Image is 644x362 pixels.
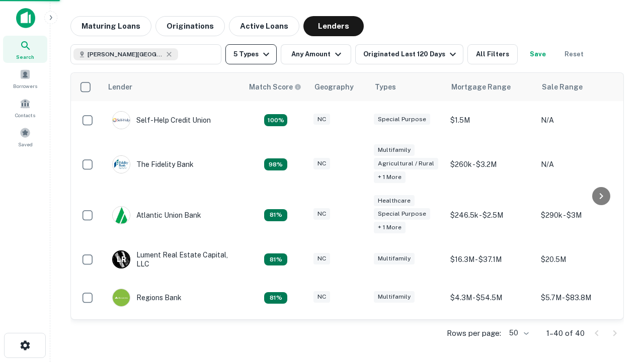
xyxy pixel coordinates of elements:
img: picture [113,207,130,224]
a: Saved [3,123,47,150]
td: N/A [536,139,626,190]
button: Save your search to get updates of matches that match your search criteria. [522,44,554,64]
button: 5 Types [225,44,277,64]
button: Originated Last 120 Days [355,44,463,64]
td: $1.5M [445,101,536,139]
div: Matching Properties: 5, hasApolloMatch: undefined [264,292,287,304]
span: Borrowers [13,82,37,90]
button: Active Loans [229,16,299,36]
td: $5.7M - $83.8M [536,279,626,317]
div: Lender [108,81,132,93]
button: Originations [155,16,225,36]
div: Agricultural / Rural [374,158,438,169]
div: + 1 more [374,171,406,183]
td: $246.5k - $2.5M [445,190,536,241]
th: Capitalize uses an advanced AI algorithm to match your search with the best lender. The match sco... [243,73,308,101]
td: $4.3M - $54.5M [445,279,536,317]
div: Special Purpose [374,114,430,125]
div: + 1 more [374,222,406,233]
th: Sale Range [536,73,626,101]
div: Matching Properties: 11, hasApolloMatch: undefined [264,114,287,126]
button: Lenders [303,16,364,36]
div: NC [313,114,330,125]
div: Lument Real Estate Capital, LLC [112,250,233,268]
th: Mortgage Range [445,73,536,101]
span: Saved [18,140,33,148]
div: Capitalize uses an advanced AI algorithm to match your search with the best lender. The match sco... [249,81,301,93]
td: $20.5M [536,240,626,279]
div: Types [375,81,396,93]
td: $184k - $236k [445,317,536,355]
div: Matching Properties: 6, hasApolloMatch: undefined [264,158,287,170]
span: Search [16,53,34,61]
div: Matching Properties: 5, hasApolloMatch: undefined [264,209,287,221]
div: 50 [505,326,530,340]
div: Atlantic Union Bank [112,206,201,224]
button: Any Amount [281,44,351,64]
span: [PERSON_NAME][GEOGRAPHIC_DATA], [GEOGRAPHIC_DATA] [88,50,163,59]
p: Rows per page: [447,327,501,339]
div: Mortgage Range [451,81,511,93]
div: The Fidelity Bank [112,155,194,173]
img: picture [113,112,130,129]
div: Multifamily [374,253,415,264]
div: Multifamily [374,144,415,156]
div: Regions Bank [112,289,182,307]
p: 1–40 of 40 [546,327,585,339]
div: NC [313,291,330,303]
a: Contacts [3,94,47,121]
p: L R [117,254,126,265]
div: Healthcare [374,195,415,207]
td: $260k - $3.2M [445,139,536,190]
th: Types [369,73,445,101]
a: Search [3,36,47,63]
div: Self-help Credit Union [112,111,211,129]
img: picture [113,289,130,306]
td: $230k - $295k [536,317,626,355]
th: Lender [102,73,243,101]
button: Reset [558,44,590,64]
div: Geography [314,81,354,93]
span: Contacts [15,111,35,119]
div: NC [313,253,330,264]
button: All Filters [467,44,518,64]
td: N/A [536,101,626,139]
img: picture [113,156,130,173]
div: Originated Last 120 Days [363,48,459,60]
div: Special Purpose [374,208,430,220]
div: Multifamily [374,291,415,303]
h6: Match Score [249,81,299,93]
div: Matching Properties: 5, hasApolloMatch: undefined [264,253,287,265]
img: capitalize-icon.png [16,8,35,28]
td: $290k - $3M [536,190,626,241]
div: Sale Range [542,81,583,93]
a: Borrowers [3,65,47,92]
div: NC [313,158,330,169]
div: NC [313,208,330,220]
td: $16.3M - $37.1M [445,240,536,279]
iframe: Chat Widget [594,282,644,330]
button: Maturing Loans [70,16,151,36]
th: Geography [308,73,369,101]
